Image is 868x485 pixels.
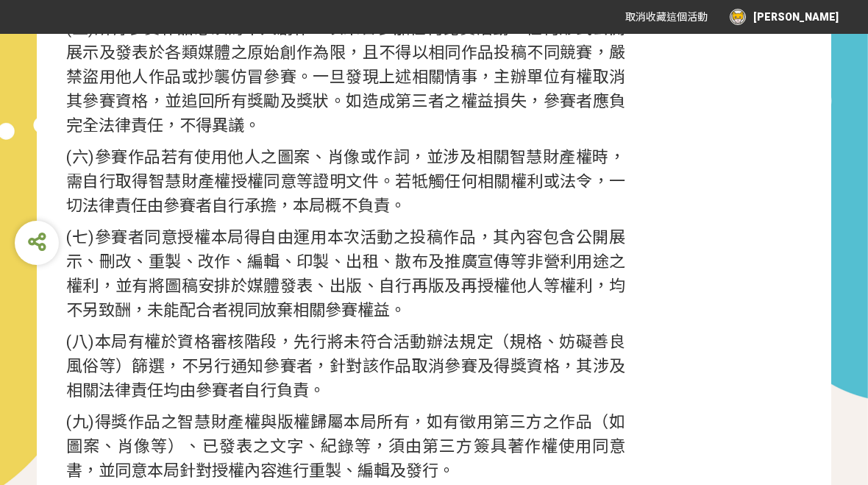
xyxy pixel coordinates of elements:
span: (六)參賽作品若有使用他人之圖案、肖像或作詞，並涉及相關智慧財產權時，需自行取得智慧財產權授權同意等證明文件。若牴觸任何相關權利或法令，一切法律責任由參賽者自行承擔，本局概不負責。 [66,148,625,215]
span: 取消收藏這個活動 [625,11,708,23]
span: (五)所有參賽作品必須為本人創作，以未曾參加任何比賽活動、任何形式公開展示及發表於各類媒體之原始創作為限，且不得以相同作品投稿不同競賽，嚴禁盜用他人作品或抄襲仿冒參賽。一旦發現上述相關情事，主辦... [66,19,625,135]
span: (九)得獎作品之智慧財產權與版權歸屬本局所有，如有徵用第三方之作品（如圖案、肖像等）、已發表之文字、紀錄等，須由第三方簽具著作權使用同意書，並同意本局針對授權內容進行重製、編輯及發行。 [66,413,625,480]
span: (八)本局有權於資格審核階段，先行將未符合活動辦法規定（規格、妨礙善良風俗等）篩選，不另行通知參賽者，針對該作品取消參賽及得獎資格，其涉及相關法律責任均由參賽者自行負責。 [66,333,625,400]
span: (七)參賽者同意授權本局得自由運用本次活動之投稿作品，其內容包含公開展示、刪改、重製、改作、編輯、印製、出租、散布及推廣宣傳等非營利用途之權利，並有將圖稿安排於媒體發表、出版、自行再版及再授權他... [66,228,625,319]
